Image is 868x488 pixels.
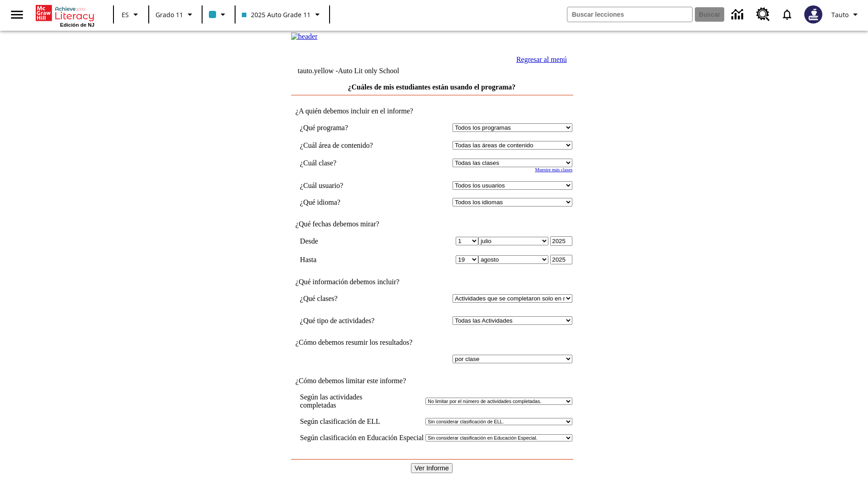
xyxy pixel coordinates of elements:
[291,377,573,385] td: ¿Cómo debemos limitar este informe?
[775,3,799,26] a: Notificaciones
[205,6,232,23] button: El color de la clase es azul claro. Cambiar el color de la clase.
[4,1,30,28] button: Abrir el menú lateral
[411,463,453,473] input: Ver Informe
[726,2,751,27] a: Centro de información
[117,6,146,23] button: Lenguaje: ES, Selecciona un idioma
[36,3,94,28] div: Portada
[799,3,828,26] button: Escoja un nuevo avatar
[516,56,567,63] a: Regresar al menú
[60,22,94,28] span: Edición de NJ
[300,198,402,206] td: ¿Qué idioma?
[242,10,311,19] span: 2025 Auto Grade 11
[300,123,402,132] td: ¿Qué programa?
[567,7,692,22] input: Buscar campo
[291,107,573,115] td: ¿A quién debemos incluir en el informe?
[291,33,318,41] img: header
[338,67,399,75] nobr: Auto Lit only School
[535,167,572,172] a: Muestre más clases
[300,141,373,149] nobr: ¿Cuál área de contenido?
[300,236,402,246] td: Desde
[300,159,402,167] td: ¿Cuál clase?
[291,220,573,228] td: ¿Qué fechas debemos mirar?
[298,67,463,75] td: tauto.yellow -
[300,418,424,426] td: Según clasificación de ELL
[751,2,775,27] a: Centro de recursos, Se abrirá en una pestaña nueva.
[300,255,402,264] td: Hasta
[122,10,129,19] span: ES
[300,294,402,303] td: ¿Qué clases?
[300,181,402,190] td: ¿Cuál usuario?
[156,10,183,19] span: Grado 11
[831,10,849,19] span: Tauto
[152,6,199,23] button: Grado: Grado 11, Elige un grado
[828,6,864,23] button: Perfil/Configuración
[804,5,822,23] img: Avatar
[300,393,424,409] td: Según las actividades completadas
[238,6,326,23] button: Clase: 2025 Auto Grade 11, Selecciona una clase
[348,83,516,91] a: ¿Cuáles de mis estudiantes están usando el programa?
[300,316,402,325] td: ¿Qué tipo de actividades?
[291,278,573,286] td: ¿Qué información debemos incluir?
[300,434,424,442] td: Según clasificación en Educación Especial
[291,338,573,347] td: ¿Cómo debemos resumir los resultados?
